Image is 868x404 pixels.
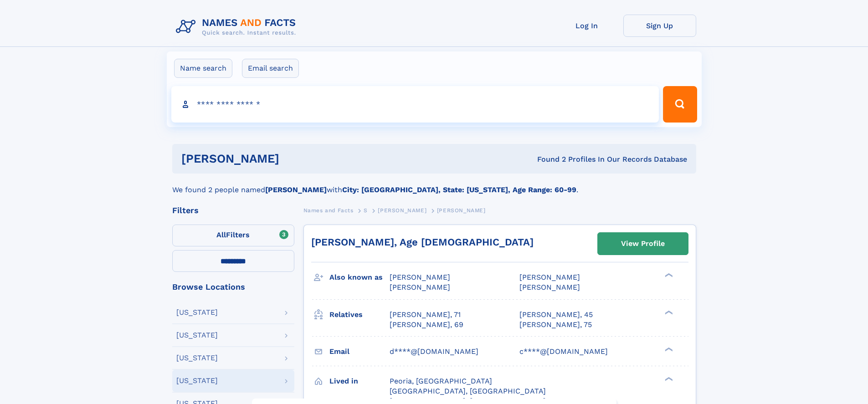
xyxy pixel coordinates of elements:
[598,233,688,255] a: View Profile
[390,387,546,395] span: [GEOGRAPHIC_DATA], [GEOGRAPHIC_DATA]
[550,15,623,37] a: Log In
[242,59,299,78] label: Email search
[172,206,294,215] div: Filters
[176,309,218,316] div: [US_STATE]
[303,205,354,216] a: Names and Facts
[172,225,294,246] label: Filters
[623,15,696,37] a: Sign Up
[311,236,534,248] a: [PERSON_NAME], Age [DEMOGRAPHIC_DATA]
[519,273,580,281] span: [PERSON_NAME]
[519,320,592,330] a: [PERSON_NAME], 75
[176,377,218,384] div: [US_STATE]
[390,273,450,281] span: [PERSON_NAME]
[329,307,390,322] h3: Relatives
[663,309,673,315] div: ❯
[172,283,294,291] div: Browse Locations
[408,154,687,164] div: Found 2 Profiles In Our Records Database
[176,332,218,339] div: [US_STATE]
[364,205,368,216] a: S
[172,15,303,39] img: Logo Names and Facts
[265,185,327,194] b: [PERSON_NAME]
[378,205,426,216] a: [PERSON_NAME]
[176,354,218,362] div: [US_STATE]
[329,270,390,285] h3: Also known as
[329,344,390,359] h3: Email
[390,377,492,385] span: Peoria, [GEOGRAPHIC_DATA]
[174,59,232,78] label: Name search
[172,174,696,195] div: We found 2 people named with .
[663,86,697,123] button: Search Button
[621,233,665,254] div: View Profile
[663,272,673,278] div: ❯
[390,283,450,291] span: [PERSON_NAME]
[519,310,593,320] a: [PERSON_NAME], 45
[364,207,368,214] span: S
[390,320,463,330] a: [PERSON_NAME], 69
[329,373,390,389] h3: Lived in
[216,230,226,239] span: All
[378,207,426,214] span: [PERSON_NAME]
[519,283,580,291] span: [PERSON_NAME]
[181,153,408,164] h1: [PERSON_NAME]
[390,310,461,320] a: [PERSON_NAME], 71
[663,346,673,352] div: ❯
[437,207,486,214] span: [PERSON_NAME]
[171,86,659,123] input: search input
[663,376,673,382] div: ❯
[342,185,576,194] b: City: [GEOGRAPHIC_DATA], State: [US_STATE], Age Range: 60-99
